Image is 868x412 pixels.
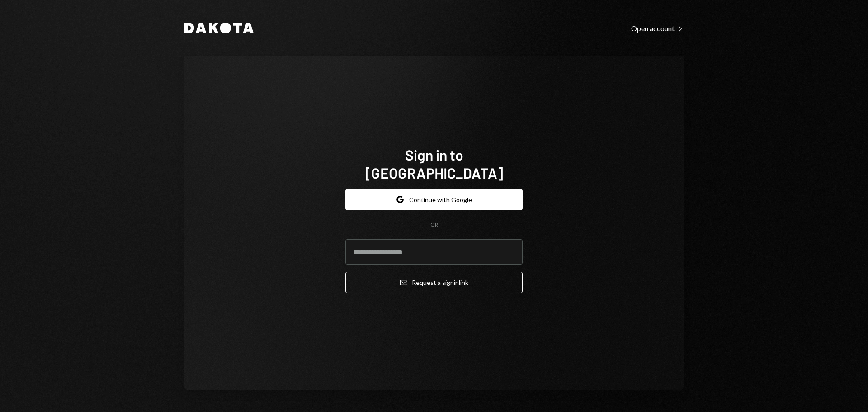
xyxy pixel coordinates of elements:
[345,272,523,293] button: Request a signinlink
[631,23,684,33] a: Open account
[345,189,523,210] button: Continue with Google
[631,24,684,33] div: Open account
[345,146,523,182] h1: Sign in to [GEOGRAPHIC_DATA]
[430,221,438,229] div: OR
